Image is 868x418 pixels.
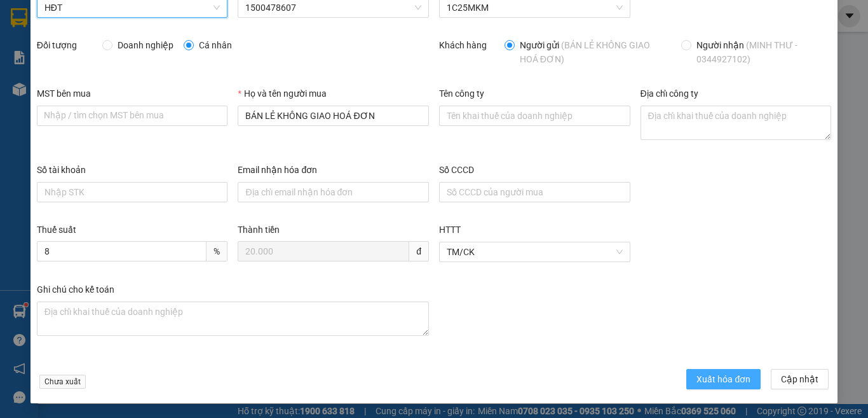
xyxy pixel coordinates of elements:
[238,88,326,99] label: Họ và tên người mua
[37,241,207,261] input: Thuế suất
[409,241,429,261] span: đ
[37,165,86,175] label: Số tài khoản
[691,38,826,66] span: Người nhận
[447,242,623,261] span: TM/CK
[439,165,474,175] label: Số CCCD
[37,106,228,126] input: MST bên mua
[194,38,237,52] span: Cá nhân
[439,40,487,50] label: Khách hàng
[686,369,761,389] button: Xuất hóa đơn
[515,38,666,66] span: Người gửi
[696,40,797,64] span: (MINH THƯ - 0344927102)
[238,182,429,202] input: Email nhận hóa đơn
[439,88,484,99] label: Tên công ty
[37,302,429,336] textarea: Ghi chú đơn hàng Ghi chú cho kế toán
[238,165,317,175] label: Email nhận hóa đơn
[439,225,461,235] label: HTTT
[696,372,750,386] span: Xuất hóa đơn
[439,106,630,126] input: Tên công ty
[520,40,650,64] span: (BÁN LẺ KHÔNG GIAO HOÁ ĐƠN)
[641,88,698,99] label: Địa chỉ công ty
[641,106,832,140] textarea: Địa chỉ công ty
[238,225,280,235] label: Thành tiền
[112,38,179,52] span: Doanh nghiệp
[238,106,429,126] input: Họ và tên người mua
[39,375,86,389] span: Chưa xuất
[37,225,76,235] label: Thuế suất
[781,372,818,386] span: Cập nhật
[37,284,114,295] label: Ghi chú cho kế toán
[771,369,829,389] button: Cập nhật
[37,40,77,50] label: Đối tượng
[207,241,227,261] span: %
[37,88,91,99] label: MST bên mua
[439,182,630,202] input: Số CCCD
[37,182,228,202] input: Số tài khoản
